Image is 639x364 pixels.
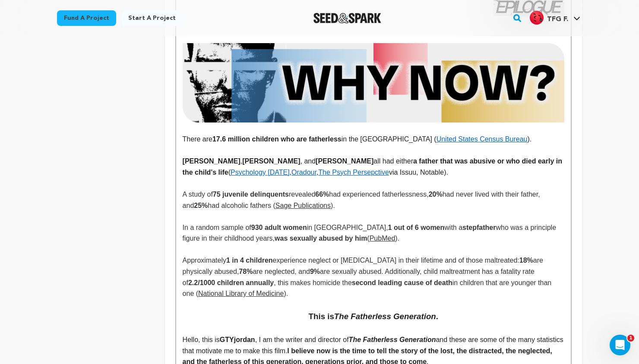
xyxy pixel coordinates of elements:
[530,11,568,25] div: TFG F.'s Profile
[183,310,564,323] h3: This is .
[188,279,274,286] strong: 2.2/1000 children annually
[313,13,381,23] img: Seed&Spark Logo Dark Mode
[528,9,582,27] span: TFG F.'s Profile
[121,10,183,26] a: Start a project
[183,336,566,355] span: and these are some of the many statistics that motivate me to make this film.
[208,202,275,209] span: had alcoholic fathers (
[212,135,342,143] strong: 17.6 million children who are fatherless
[352,279,452,286] strong: second leading cause of death
[194,202,208,209] strong: 25%
[183,157,240,165] strong: [PERSON_NAME]
[547,16,568,23] span: TFG F.
[183,157,564,176] strong: a father that was abusive or who died early in the child's life
[226,257,244,264] strong: 1 in 4
[334,312,436,321] em: The Fatherless Generation
[239,268,253,275] strong: 78%
[331,202,335,209] span: ).
[274,279,352,286] span: , this makes homicide the
[253,268,310,275] span: are neglected, and
[289,191,315,198] span: revealed
[349,336,436,343] em: The Fatherless Generation
[183,336,220,343] span: Hello, this is
[183,43,564,122] img: 1755197147-Why%20Now_-Subheading.png
[437,135,528,143] a: United States Census Bureau
[231,169,290,176] a: Psychology [DATE]
[370,235,395,242] a: PubMed
[530,11,544,25] img: c299bf83c30c3664.png
[183,268,537,286] span: are sexually abused. Additionally, child maltreatment has a fatality rate of
[275,235,367,242] strong: was sexually abused by him
[273,257,519,264] span: experience neglect or [MEDICAL_DATA] in their lifetime and of those maltreated:
[462,224,496,231] strong: stepfather
[198,290,284,297] a: National Library of Medicine
[284,290,288,297] span: ).
[183,191,542,209] span: had never lived with their father, and
[220,336,255,343] strong: GTYjordan
[429,191,443,198] strong: 20%
[251,224,307,231] strong: 930 adult women
[388,224,445,231] strong: 1 out of 6 women
[444,224,462,231] span: with a
[627,335,634,342] span: 1
[275,202,331,209] a: Sage Publications
[183,191,213,198] span: A study of
[255,336,349,343] span: , I am the writer and director of
[610,335,630,355] iframe: Intercom live chat
[313,13,381,23] a: Seed&Spark Homepage
[310,268,320,275] strong: 9%
[246,257,272,264] strong: children
[395,235,399,242] span: ).
[183,134,564,145] p: There are in the [GEOGRAPHIC_DATA] ( ).
[367,235,369,242] span: (
[213,191,289,198] strong: 75 juvenile delinquents
[183,257,226,264] span: Approximately
[57,10,116,26] a: Fund a project
[291,169,316,176] a: Oradour
[183,224,251,231] span: In a random sample of
[528,9,582,25] a: TFG F.'s Profile
[519,257,533,264] strong: 18%
[315,191,329,198] strong: 66%
[307,224,388,231] span: in [GEOGRAPHIC_DATA],
[242,157,300,165] strong: [PERSON_NAME]
[318,169,389,176] a: The Psych Persepctive
[329,191,428,198] span: had experienced fatherlessness,
[183,156,564,178] p: , , and all had either ( , , via Issuu, Notable).
[316,157,373,165] strong: [PERSON_NAME]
